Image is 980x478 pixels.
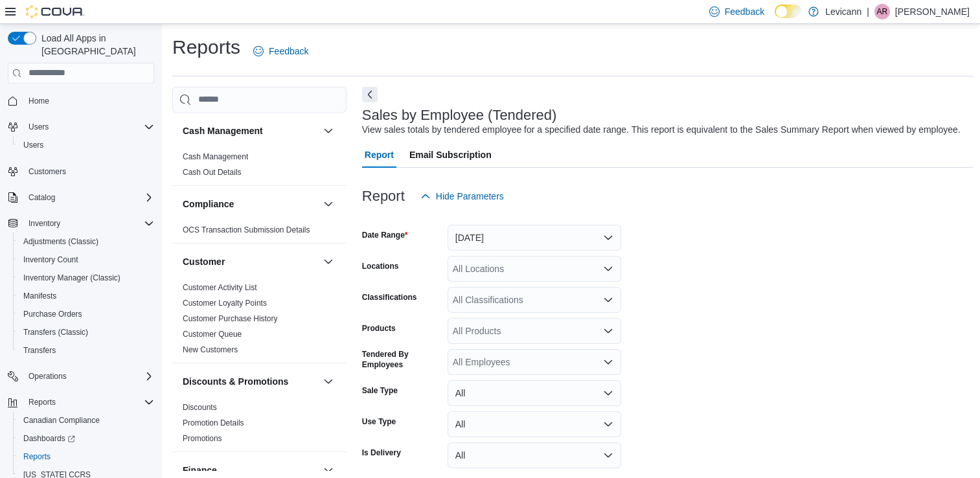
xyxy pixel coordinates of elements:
span: Inventory Manager (Classic) [18,270,154,286]
span: Catalog [28,192,55,203]
button: All [448,442,621,468]
button: Home [3,91,159,110]
button: Hide Parameters [415,183,509,209]
span: Reports [28,397,56,407]
button: Open list of options [603,357,613,367]
button: Operations [3,367,159,385]
button: Transfers [13,341,159,359]
span: Cash Management [183,152,248,162]
a: Feedback [248,38,313,64]
label: Products [362,323,396,334]
span: Reports [23,394,154,410]
span: Inventory Count [23,255,78,265]
input: Dark Mode [775,5,802,18]
button: Transfers (Classic) [13,323,159,341]
span: Load All Apps in [GEOGRAPHIC_DATA] [36,32,154,58]
h3: Compliance [183,198,234,211]
label: Tendered By Employees [362,349,442,370]
label: Classifications [362,292,417,302]
span: Transfers [23,345,56,356]
button: Inventory Manager (Classic) [13,269,159,287]
a: Dashboards [18,431,80,446]
button: Canadian Compliance [13,411,159,429]
label: Sale Type [362,385,398,396]
span: Transfers (Classic) [23,327,88,337]
span: Reports [23,451,51,462]
a: OCS Transaction Submission Details [183,225,310,234]
h3: Sales by Employee (Tendered) [362,108,557,123]
span: Reports [18,449,154,464]
button: Users [3,118,159,136]
a: Transfers (Classic) [18,324,93,340]
a: Customer Purchase History [183,314,278,323]
button: Next [362,87,378,102]
div: Adam Rouselle [874,4,890,19]
div: Discounts & Promotions [172,400,347,451]
a: Adjustments (Classic) [18,234,104,249]
span: Dashboards [23,433,75,444]
span: Report [365,142,394,168]
button: Cash Management [183,124,318,137]
span: Manifests [18,288,154,304]
a: Manifests [18,288,62,304]
a: Users [18,137,49,153]
button: Discounts & Promotions [183,375,318,388]
button: Adjustments (Classic) [13,233,159,251]
button: Compliance [321,196,336,212]
a: Promotion Details [183,418,244,427]
button: Open list of options [603,295,613,305]
button: Reports [23,394,61,410]
button: Manifests [13,287,159,305]
span: Home [28,96,49,106]
h3: Report [362,188,405,204]
img: Cova [26,5,84,18]
span: Users [23,140,43,150]
span: Purchase Orders [23,309,82,319]
a: Inventory Manager (Classic) [18,270,126,286]
button: Catalog [23,190,60,205]
a: Cash Out Details [183,168,242,177]
button: [DATE] [448,225,621,251]
a: Discounts [183,403,217,412]
h3: Customer [183,255,225,268]
button: Customers [3,162,159,181]
button: Open list of options [603,326,613,336]
button: Inventory Count [13,251,159,269]
a: Cash Management [183,152,248,161]
span: Canadian Compliance [23,415,100,426]
span: Users [18,137,154,153]
h3: Discounts & Promotions [183,375,288,388]
button: Compliance [183,198,318,211]
button: All [448,411,621,437]
p: Levicann [825,4,861,19]
a: Customers [23,164,71,179]
a: Canadian Compliance [18,413,105,428]
span: Email Subscription [409,142,492,168]
span: Adjustments (Classic) [23,236,98,247]
span: Inventory Manager (Classic) [23,273,120,283]
span: Feedback [725,5,764,18]
p: [PERSON_NAME] [895,4,970,19]
button: Users [23,119,54,135]
span: Customers [23,163,154,179]
label: Locations [362,261,399,271]
span: Users [28,122,49,132]
span: Manifests [23,291,56,301]
a: Customer Queue [183,330,242,339]
button: Users [13,136,159,154]
button: Finance [183,464,318,477]
button: Customer [183,255,318,268]
label: Date Range [362,230,408,240]
span: Customers [28,166,66,177]
span: Home [23,93,154,109]
span: Customer Activity List [183,282,257,293]
a: New Customers [183,345,238,354]
span: Transfers (Classic) [18,324,154,340]
span: AR [877,4,888,19]
span: Canadian Compliance [18,413,154,428]
div: Cash Management [172,149,347,185]
span: Users [23,119,154,135]
span: Feedback [269,45,308,58]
